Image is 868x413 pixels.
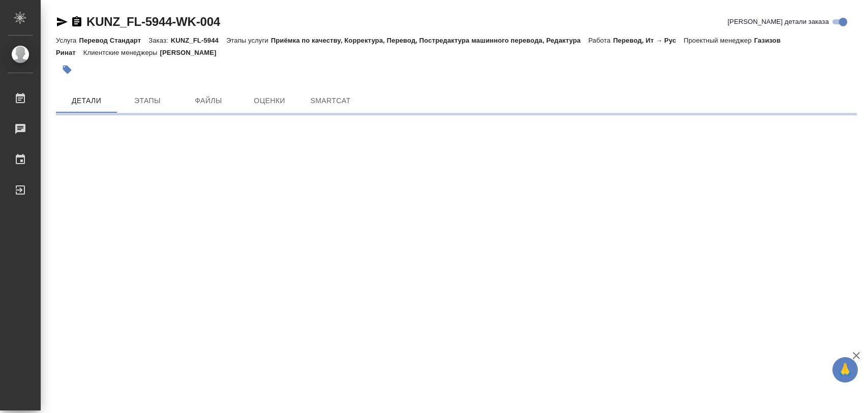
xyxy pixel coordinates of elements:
p: [PERSON_NAME] [160,49,224,56]
span: Этапы [123,94,172,107]
p: Заказ: [148,37,170,44]
span: Файлы [184,94,233,107]
p: Проектный менеджер [684,37,754,44]
p: Этапы услуги [226,37,271,44]
p: Услуга [56,37,79,44]
span: Детали [62,94,111,107]
p: Клиентские менеджеры [83,49,160,56]
span: [PERSON_NAME] детали заказа [728,17,829,27]
p: Перевод, Ит → Рус [613,37,684,44]
p: Приёмка по качеству, Корректура, Перевод, Постредактура машинного перевода, Редактура [271,37,588,44]
p: KUNZ_FL-5944 [171,37,226,44]
button: Добавить тэг [56,58,78,81]
button: 🙏 [832,357,858,383]
p: Перевод Стандарт [79,37,148,44]
button: Скопировать ссылку для ЯМессенджера [56,16,68,28]
button: Скопировать ссылку [71,16,83,28]
span: Оценки [245,94,294,107]
a: KUNZ_FL-5944-WK-004 [86,15,220,28]
span: SmartCat [306,94,355,107]
p: Работа [588,37,613,44]
span: 🙏 [836,359,854,380]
